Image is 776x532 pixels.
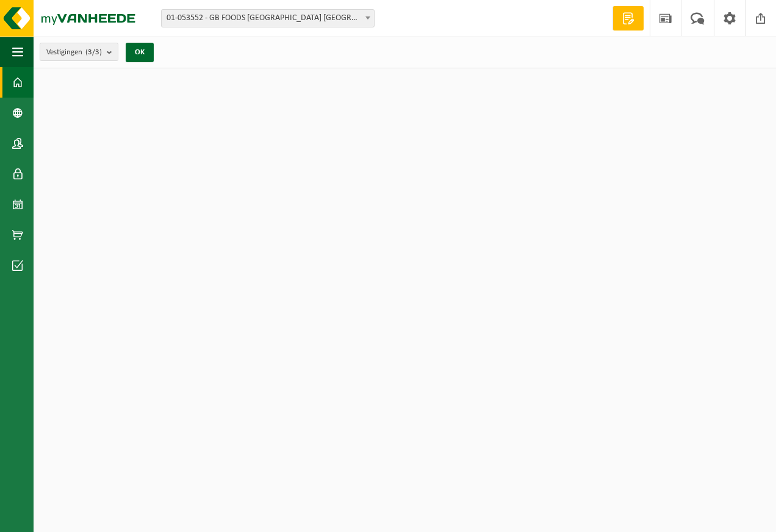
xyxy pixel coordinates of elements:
span: 01-053552 - GB FOODS BELGIUM NV - PUURS-SINT-AMANDS [161,9,375,27]
span: Vestigingen [46,43,102,62]
count: (3/3) [85,48,102,56]
span: 01-053552 - GB FOODS BELGIUM NV - PUURS-SINT-AMANDS [162,10,374,27]
button: OK [126,43,154,62]
button: Vestigingen(3/3) [40,43,118,61]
